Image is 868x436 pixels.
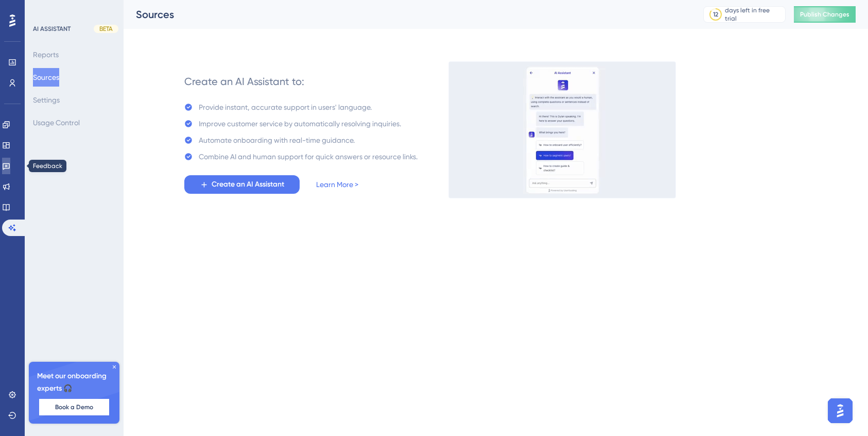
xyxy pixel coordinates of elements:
[212,178,284,191] span: Create an AI Assistant
[713,10,718,19] div: 12
[794,6,856,23] button: Publish Changes
[448,61,676,198] img: 536038c8a6906fa413afa21d633a6c1c.gif
[184,175,300,194] button: Create an AI Assistant
[825,395,856,426] iframe: UserGuiding AI Assistant Launcher
[316,178,358,191] a: Learn More >
[37,370,111,395] span: Meet our onboarding experts 🎧
[33,68,59,87] button: Sources
[800,10,849,19] span: Publish Changes
[39,399,109,415] button: Book a Demo
[184,74,304,89] div: Create an AI Assistant to:
[33,25,71,33] div: AI ASSISTANT
[33,113,80,132] button: Usage Control
[55,403,93,411] span: Book a Demo
[725,6,782,23] div: days left in free trial
[94,25,118,33] div: BETA
[33,45,59,64] button: Reports
[199,101,372,113] div: Provide instant, accurate support in users' language.
[199,150,418,163] div: Combine AI and human support for quick answers or resource links.
[33,91,60,109] button: Settings
[199,118,401,130] div: Improve customer service by automatically resolving inquiries.
[136,7,678,22] div: Sources
[199,134,355,146] div: Automate onboarding with real-time guidance.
